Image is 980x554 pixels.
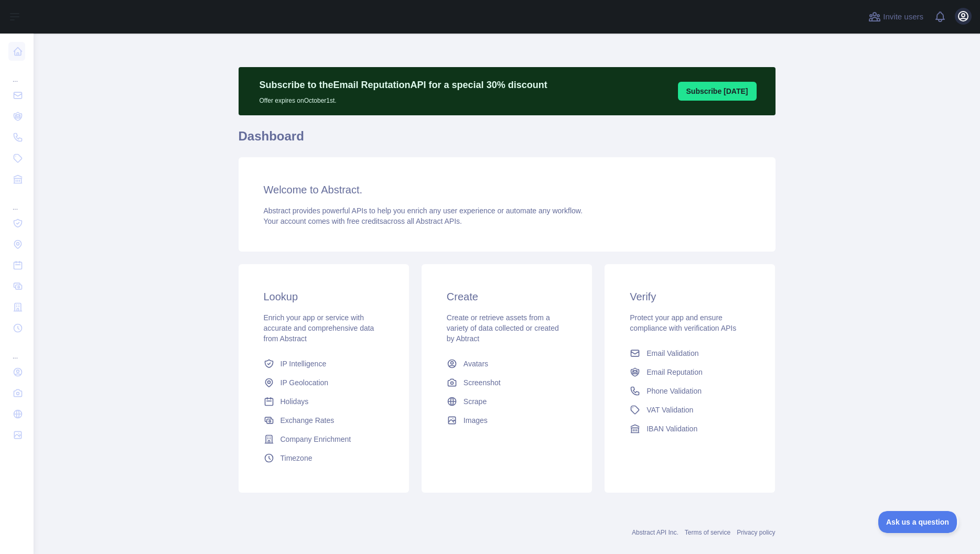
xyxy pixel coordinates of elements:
a: Exchange Rates [260,411,388,430]
a: Scrape [443,392,571,411]
span: VAT Validation [647,405,693,415]
a: Phone Validation [626,382,754,400]
span: IBAN Validation [647,423,697,434]
span: Email Validation [647,348,698,359]
span: Avatars [464,359,488,369]
span: Your account comes with across all Abstract APIs. [264,217,462,225]
span: Screenshot [464,377,501,388]
a: Terms of service [685,529,730,536]
h3: Verify [630,289,750,304]
span: Protect your app and ensure compliance with verification APIs [630,313,736,332]
span: Holidays [281,396,309,407]
a: Timezone [260,449,388,468]
p: Offer expires on October 1st. [260,92,547,105]
span: Invite users [883,11,923,23]
span: Images [464,415,488,426]
h1: Dashboard [239,128,776,153]
span: Company Enrichment [281,434,351,444]
div: ... [8,63,25,84]
div: ... [8,340,25,361]
h3: Create [447,289,567,304]
a: Holidays [260,392,388,411]
span: Enrich your app or service with accurate and comprehensive data from Abstract [264,313,374,343]
a: IP Geolocation [260,373,388,392]
span: Scrape [464,396,487,407]
h3: Welcome to Abstract. [264,182,750,197]
span: IP Geolocation [281,377,329,388]
button: Subscribe [DATE] [678,82,757,101]
div: ... [8,191,25,212]
a: VAT Validation [626,400,754,419]
a: Email Validation [626,344,754,363]
button: Invite users [866,8,925,25]
p: Subscribe to the Email Reputation API for a special 30 % discount [260,78,547,92]
span: Abstract provides powerful APIs to help you enrich any user experience or automate any workflow. [264,207,583,215]
span: IP Intelligence [281,359,327,369]
a: Images [443,411,571,430]
h3: Lookup [264,289,384,304]
a: Screenshot [443,373,571,392]
span: Exchange Rates [281,415,335,426]
span: free credits [347,217,383,225]
iframe: Toggle Customer Support [878,511,959,533]
span: Phone Validation [647,386,702,396]
span: Timezone [281,453,313,463]
a: Privacy policy [737,529,775,536]
a: Company Enrichment [260,430,388,449]
a: IBAN Validation [626,419,754,438]
a: IP Intelligence [260,354,388,373]
a: Avatars [443,354,571,373]
span: Create or retrieve assets from a variety of data collected or created by Abtract [447,313,559,343]
a: Abstract API Inc. [632,529,679,536]
a: Email Reputation [626,363,754,382]
span: Email Reputation [647,367,703,377]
